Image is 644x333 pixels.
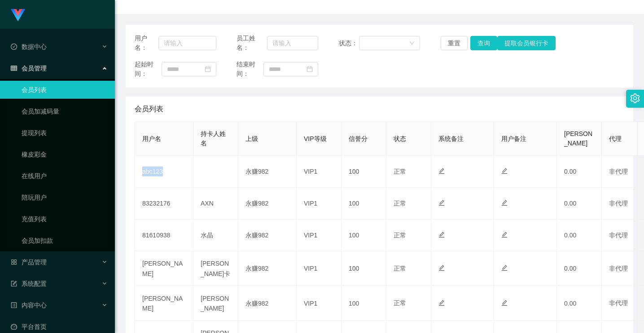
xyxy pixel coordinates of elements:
[142,135,161,142] font: 用户名
[307,66,313,72] i: 图标：日历
[564,300,576,307] font: 0.00
[135,35,147,51] font: 用户名：
[22,232,108,250] a: 会员加扣款
[304,265,317,272] font: VIP1
[22,145,108,163] a: 橡皮彩金
[22,65,47,72] font: 会员管理
[394,168,406,175] font: 正常
[501,135,526,142] font: 用户备注
[304,168,317,175] font: VIP1
[564,168,576,175] font: 0.00
[438,300,445,306] i: 图标：编辑
[394,200,406,207] font: 正常
[304,135,327,142] font: VIP等级
[201,130,226,147] font: 持卡人姓名
[22,259,47,266] font: 产品管理
[22,302,47,309] font: 内容中心
[394,265,406,272] font: 正常
[11,302,17,308] i: 图标：个人资料
[304,232,317,239] font: VIP1
[609,232,628,239] font: 非代理
[201,295,229,312] font: [PERSON_NAME]
[438,232,445,238] i: 图标：编辑
[564,265,576,272] font: 0.00
[142,168,163,175] font: abc123
[11,44,17,50] i: 图标: 检查-圆圈-o
[245,135,258,142] font: 上级
[205,66,211,72] i: 图标：日历
[339,39,358,47] font: 状态：
[501,200,508,206] i: 图标：编辑
[22,167,108,185] a: 在线用户
[609,299,628,307] font: 非代理
[349,168,359,175] font: 100
[438,135,464,142] font: 系统备注
[349,232,359,239] font: 100
[142,232,170,239] font: 81610938
[237,61,255,77] font: 结束时间：
[497,36,556,50] button: 提取会员银行卡
[501,232,508,238] i: 图标：编辑
[11,9,25,22] img: logo.9652507e.png
[609,168,628,175] font: 非代理
[349,135,368,142] font: 信誉分
[201,260,230,277] font: [PERSON_NAME]卡
[630,93,640,103] i: 图标：设置
[245,300,268,307] font: 永赚982
[438,200,445,206] i: 图标：编辑
[245,265,268,272] font: 永赚982
[22,43,47,50] font: 数据中心
[245,200,268,207] font: 永赚982
[394,299,406,307] font: 正常
[22,81,108,99] a: 会员列表
[441,36,468,50] button: 重置
[304,200,317,207] font: VIP1
[349,265,359,272] font: 100
[142,260,183,277] font: [PERSON_NAME]
[201,200,214,207] font: AXN
[501,265,508,271] i: 图标：编辑
[609,135,622,142] font: 代理
[22,102,108,120] a: 会员加减码量
[245,168,268,175] font: 永赚982
[501,300,508,306] i: 图标：编辑
[22,280,47,287] font: 系统配置
[564,130,592,147] font: [PERSON_NAME]
[158,36,216,50] input: 请输入
[11,259,17,265] i: 图标: appstore-o
[22,188,108,206] a: 陪玩用户
[135,61,153,77] font: 起始时间：
[564,232,576,239] font: 0.00
[501,168,508,174] i: 图标：编辑
[609,265,628,272] font: 非代理
[564,200,576,207] font: 0.00
[349,200,359,207] font: 100
[438,168,445,174] i: 图标：编辑
[11,65,17,71] i: 图标： 表格
[135,105,163,113] font: 会员列表
[409,40,415,47] i: 图标： 下
[11,280,17,287] i: 图标： 表格
[22,210,108,228] a: 充值列表
[470,36,497,50] button: 查询
[142,295,183,312] font: [PERSON_NAME]
[394,232,406,239] font: 正常
[142,200,170,207] font: 83232176
[267,36,318,50] input: 请输入
[349,300,359,307] font: 100
[237,35,255,51] font: 员工姓名：
[22,124,108,142] a: 提现列表
[438,265,445,271] i: 图标：编辑
[245,232,268,239] font: 永赚982
[304,300,317,307] font: VIP1
[394,135,406,142] font: 状态
[609,200,628,207] font: 非代理
[201,232,213,239] font: 水晶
